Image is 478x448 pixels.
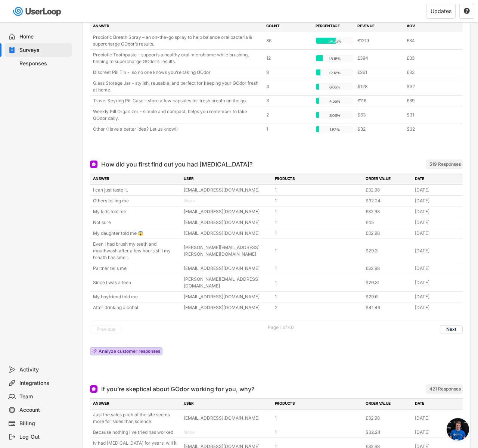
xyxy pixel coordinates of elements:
[275,187,361,193] div: 1
[317,55,352,62] div: 18.18%
[11,4,64,19] img: userloop-logo-01.svg
[184,230,270,237] div: [EMAIL_ADDRESS][DOMAIN_NAME]
[407,23,451,30] div: AOV
[266,83,311,90] div: 4
[275,415,361,421] div: 1
[275,219,361,226] div: 1
[357,97,402,104] div: £116
[268,325,294,330] div: Page 1 of 40
[19,47,69,54] div: Surveys
[275,279,361,286] div: 1
[93,176,179,183] div: ANSWER
[184,187,270,193] div: [EMAIL_ADDRESS][DOMAIN_NAME]
[19,420,69,427] div: Billing
[366,208,410,215] div: £32.98
[93,230,179,237] div: My daughter told me 😱
[19,60,69,67] div: Responses
[266,69,311,76] div: 8
[275,248,361,254] div: 1
[407,112,451,118] div: $31
[317,38,352,44] div: 54.55%
[357,83,402,90] div: $128
[93,34,262,47] div: Probiotic Breath Spray – an on-the-go spray to help balance oral bacteria & supercharge GOdor’s r...
[366,219,410,226] div: £45
[266,55,311,62] div: 12
[19,433,69,441] div: Log Out
[366,197,410,204] div: $32.24
[317,98,352,105] div: 4.55%
[366,176,410,183] div: ORDER VALUE
[357,37,402,44] div: £1219
[415,197,460,204] div: [DATE]
[266,97,311,104] div: 3
[429,161,461,167] div: 519 Responses
[366,401,410,407] div: ORDER VALUE
[275,176,361,183] div: PRODUCTS
[275,293,361,300] div: 1
[184,415,270,421] div: [EMAIL_ADDRESS][DOMAIN_NAME]
[184,276,270,289] div: [PERSON_NAME][EMAIL_ADDRESS][DOMAIN_NAME]
[317,84,352,90] div: 6.06%
[366,279,410,286] div: $29.31
[266,37,311,44] div: 36
[366,304,410,311] div: $41.49
[357,23,402,30] div: REVENUE
[90,325,121,333] button: Previous
[415,304,460,311] div: [DATE]
[415,248,460,254] div: [DATE]
[99,349,160,354] div: Analyze customer responses
[415,219,460,226] div: [DATE]
[415,293,460,300] div: [DATE]
[93,219,179,226] div: Not sure
[407,69,451,76] div: £33
[93,23,262,30] div: ANSWER
[275,208,361,215] div: 1
[316,23,353,30] div: PERCENTAGE
[101,160,252,169] div: How did you first find out you had [MEDICAL_DATA]?
[415,429,460,436] div: [DATE]
[93,108,262,122] div: Weekly Pill Organizer – simple and compact, helps you remember to take GOdor daily.
[93,429,179,436] div: Because nothing I’ve tried has worked
[184,197,270,204] div: None
[184,244,270,258] div: [PERSON_NAME][EMAIL_ADDRESS][PERSON_NAME][DOMAIN_NAME]
[93,126,262,133] div: Other (Have a better idea? Let us know!)
[464,7,470,14] text: 
[317,112,352,119] div: 3.03%
[415,415,460,421] div: [DATE]
[275,304,361,311] div: 2
[357,69,402,76] div: £261
[357,126,402,133] div: $32
[275,230,361,237] div: 1
[357,112,402,118] div: $63
[266,23,311,30] div: COUNT
[184,401,270,407] div: USER
[407,37,451,44] div: £34
[19,380,69,387] div: Integrations
[415,401,460,407] div: DATE
[317,69,352,76] div: 12.12%
[93,197,179,204] div: Others telling me
[184,208,270,215] div: [EMAIL_ADDRESS][DOMAIN_NAME]
[275,265,361,272] div: 1
[366,248,410,254] div: $29.3
[93,187,179,193] div: I can just taste it.
[440,325,463,333] button: Next
[366,187,410,193] div: £32.98
[407,55,451,62] div: £33
[93,411,179,425] div: Just the sales pitch of the site seems more for sales than science
[93,241,179,261] div: Even I had brush my teeth and mouthwash after a few hours still my breath has smell.
[93,304,179,311] div: After drinking alcohol
[93,401,179,407] div: ANSWER
[93,208,179,215] div: My kids told me
[19,393,69,400] div: Team
[184,219,270,226] div: [EMAIL_ADDRESS][DOMAIN_NAME]
[93,69,262,76] div: Discreet Pill Tin - so no one knows you’re taking GOdor
[407,83,451,90] div: $32
[93,279,179,286] div: Since I was a teen
[366,429,410,436] div: $32.24
[366,265,410,272] div: £32.98
[415,176,460,183] div: DATE
[366,415,410,421] div: £32.98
